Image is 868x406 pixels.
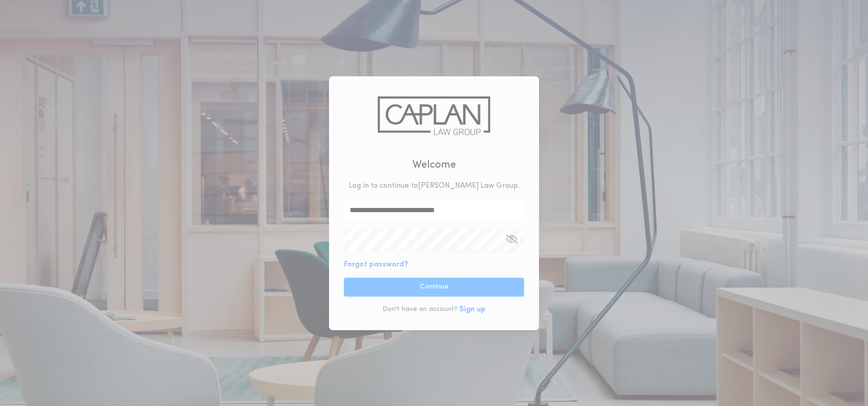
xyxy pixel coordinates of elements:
h2: Welcome [412,157,456,173]
p: Don't have an account? [382,305,457,314]
button: Forgot password? [344,259,408,270]
button: Continue [344,278,524,296]
button: Sign up [459,304,486,315]
img: logo [378,96,490,137]
p: Log in to continue to [PERSON_NAME] Law Group . [349,180,520,192]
